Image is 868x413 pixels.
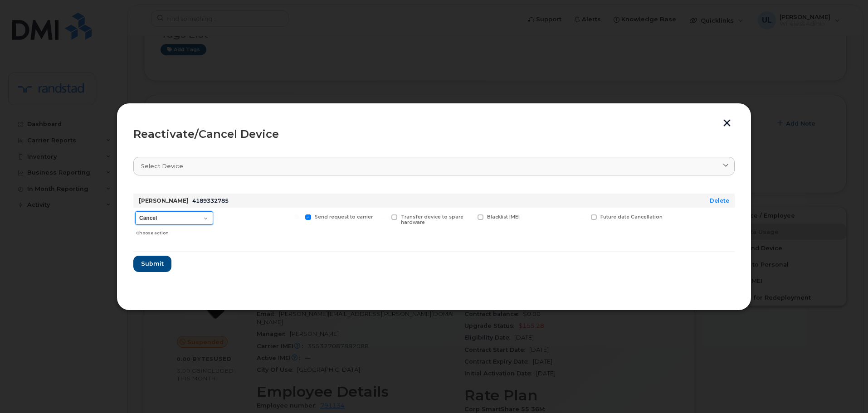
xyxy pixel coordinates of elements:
[600,214,663,220] span: Future date Cancellation
[294,214,299,219] input: Send request to carrier
[141,259,164,268] span: Submit
[401,214,463,226] span: Transfer device to spare hardware
[192,197,229,204] span: 4189332785
[133,157,735,175] a: Select device
[136,226,213,237] div: Choose action
[315,214,373,220] span: Send request to carrier
[380,214,385,219] input: Transfer device to spare hardware
[133,256,171,272] button: Submit
[133,129,735,140] div: Reactivate/Cancel Device
[710,197,729,204] a: Delete
[467,214,471,219] input: Blacklist IMEI
[141,162,183,170] span: Select device
[487,214,520,220] span: Blacklist IMEI
[139,197,189,204] strong: [PERSON_NAME]
[580,214,585,219] input: Future date Cancellation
